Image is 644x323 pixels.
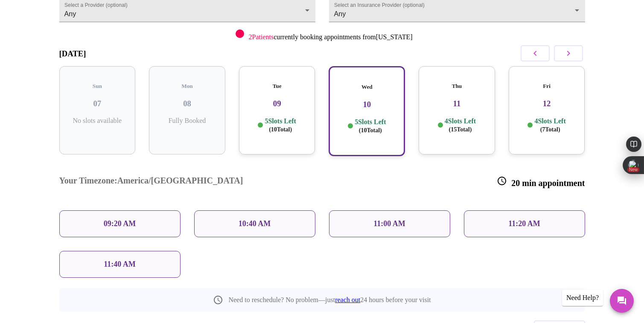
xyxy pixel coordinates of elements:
span: ( 10 Total) [269,126,292,133]
h3: 07 [66,99,129,108]
p: currently booking appointments from [US_STATE] [248,33,412,41]
h3: Your Timezone: America/[GEOGRAPHIC_DATA] [59,176,243,188]
p: 11:40 AM [104,260,136,269]
h3: [DATE] [59,49,86,58]
span: ( 15 Total) [449,126,472,133]
p: 11:00 AM [373,219,405,228]
h5: Mon [156,83,219,90]
p: 4 Slots Left [445,117,476,134]
p: 4 Slots Left [534,117,565,134]
h3: 08 [156,99,219,108]
p: Fully Booked [156,117,219,125]
h5: Thu [425,83,488,90]
h3: 09 [246,99,309,108]
h5: Sun [66,83,129,90]
h3: 11 [425,99,488,108]
span: ( 7 Total) [540,126,560,133]
button: Messages [610,289,634,313]
h3: 10 [336,100,397,109]
p: No slots available [66,117,129,125]
p: 09:20 AM [104,219,136,228]
p: 5 Slots Left [355,118,386,134]
h3: 20 min appointment [497,176,585,188]
p: 5 Slots Left [265,117,296,134]
span: 2 Patients [248,33,274,41]
p: 10:40 AM [239,219,271,228]
a: reach out [335,296,360,303]
span: ( 10 Total) [359,127,382,134]
h5: Wed [336,84,397,90]
h5: Fri [516,83,578,90]
div: Need Help? [562,290,603,306]
h5: Tue [246,83,309,90]
p: Need to reschedule? No problem—just 24 hours before your visit [228,296,431,304]
h3: 12 [516,99,578,108]
p: 11:20 AM [508,219,540,228]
